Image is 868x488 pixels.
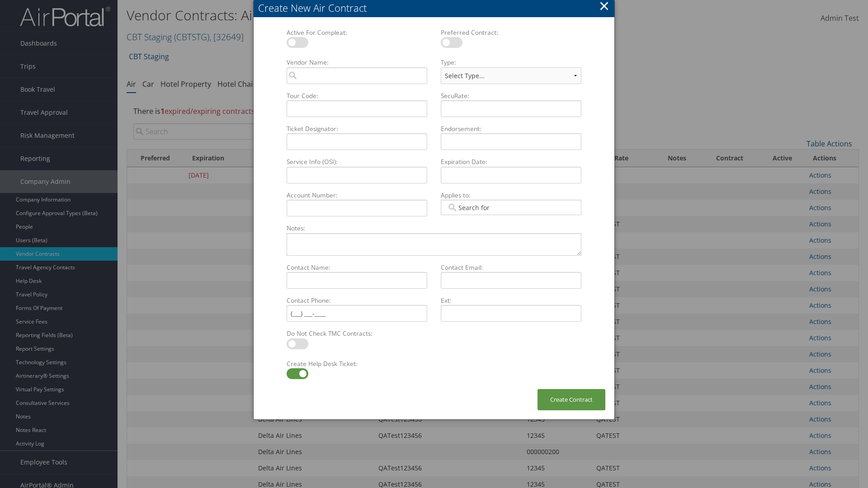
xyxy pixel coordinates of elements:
[283,296,431,305] label: Contact Phone:
[258,1,614,15] div: Create New Air Contract
[283,224,585,233] label: Notes:
[441,67,581,84] select: Type:
[287,305,427,322] input: Contact Phone:
[441,167,581,183] input: Expiration Date:
[441,133,581,150] input: Endorsement:
[287,67,427,84] input: Vendor Name:
[287,233,581,256] textarea: Notes:
[441,305,581,322] input: Ext:
[287,133,427,150] input: Ticket Designator:
[441,272,581,289] input: Contact Email:
[283,58,431,67] label: Vendor Name:
[283,91,431,100] label: Tour Code:
[283,157,431,166] label: Service Info (OSI):
[447,203,497,212] input: Applies to:
[538,389,605,410] button: Create Contract
[437,296,585,305] label: Ext:
[283,359,431,368] label: Create Help Desk Ticket:
[283,263,431,272] label: Contact Name:
[437,157,585,166] label: Expiration Date:
[437,28,585,37] label: Preferred Contract:
[283,191,431,200] label: Account Number:
[283,28,431,37] label: Active For Compleat:
[437,191,585,200] label: Applies to:
[437,91,585,100] label: SecuRate:
[283,124,431,133] label: Ticket Designator:
[287,200,427,216] input: Account Number:
[287,272,427,289] input: Contact Name:
[437,124,585,133] label: Endorsement:
[437,263,585,272] label: Contact Email:
[441,100,581,117] input: SecuRate:
[437,58,585,67] label: Type:
[283,329,431,338] label: Do Not Check TMC Contracts:
[287,167,427,183] input: Service Info (OSI):
[287,100,427,117] input: Tour Code:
